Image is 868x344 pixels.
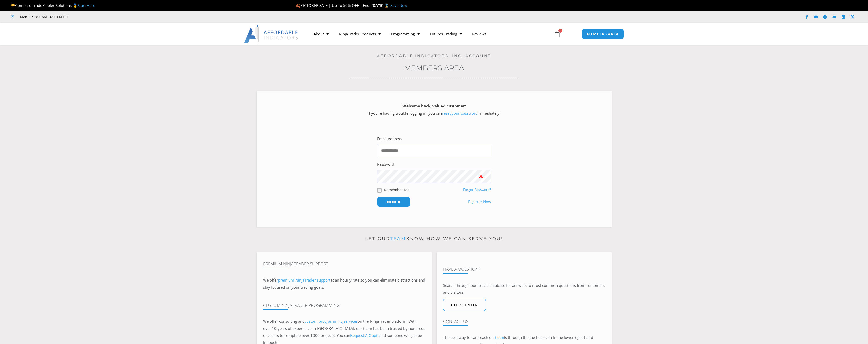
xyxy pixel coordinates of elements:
[467,28,491,40] a: Reviews
[257,235,612,243] p: Let our know how we can serve you!
[377,53,491,58] a: Affordable Indicators, Inc. Account
[443,267,605,272] h4: Have A Question?
[263,319,358,324] span: We offer consulting and
[11,4,15,7] img: 🏆
[384,187,409,192] label: Remember Me
[386,28,425,40] a: Programming
[19,14,68,20] span: Mon - Fri: 8:00 AM – 6:00 PM EST
[377,135,402,142] label: Email Address
[244,25,299,43] img: LogoAI | Affordable Indicators – NinjaTrader
[263,261,425,266] h4: Premium NinjaTrader Support
[390,236,406,241] a: team
[390,3,408,8] a: Save Now
[334,28,386,40] a: NinjaTrader Products
[263,277,278,283] span: We offer
[295,3,371,8] span: 🍂 OCTOBER SALE | Up To 50% OFF | Ends
[582,29,624,39] a: MEMBERS AREA
[442,111,478,116] a: reset your password
[75,14,151,19] iframe: Customer reviews powered by Trustpilot
[443,282,605,296] p: Search through our article database for answers to most common questions from customers and visit...
[266,103,603,117] p: If you’re having trouble logging in, you can immediately.
[443,319,605,324] h4: Contact Us
[377,161,394,168] label: Password
[371,3,390,8] strong: [DATE] ⌛
[404,63,464,72] a: Members Area
[350,333,379,338] a: Request A Quote
[278,277,330,283] a: premium NinjaTrader support
[308,28,548,40] nav: Menu
[402,103,466,109] strong: Welcome back, valued customer!
[463,187,491,192] a: Forgot Password?
[451,303,478,307] span: Help center
[11,3,95,8] span: Compare Trade Copier Solutions 🥇
[308,28,334,40] a: About
[263,277,425,290] span: at an hourly rate so you can eliminate distractions and stay focused on your trading goals.
[558,29,562,33] span: 0
[425,28,467,40] a: Futures Trading
[443,299,486,311] a: Help center
[495,335,504,340] a: team
[546,27,568,41] a: 0
[587,32,619,36] span: MEMBERS AREA
[471,170,491,183] button: Show password
[78,3,95,8] a: Start Here
[468,198,491,205] a: Register Now
[305,319,358,324] a: custom programming services
[263,303,425,308] h4: Custom NinjaTrader Programming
